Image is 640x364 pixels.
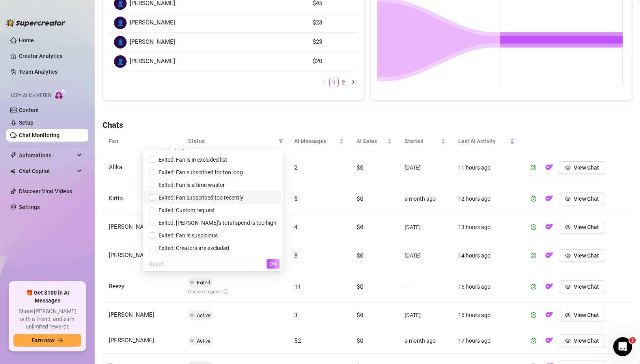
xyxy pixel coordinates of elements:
[19,119,34,126] a: Setup
[565,253,571,258] span: eye
[452,183,521,215] td: 12 hours ago
[545,163,553,171] img: OF
[19,188,72,194] a: Discover Viral Videos
[398,240,452,271] td: [DATE]
[545,251,553,259] img: OF
[398,302,452,328] td: [DATE]
[294,282,301,290] span: 11
[559,192,605,205] button: View Chat
[543,334,556,347] button: OF
[545,311,553,319] img: OF
[288,131,350,152] th: AI Messages
[11,92,51,99] span: Izzy AI Chatter
[146,259,167,269] button: Reset
[348,78,358,87] button: right
[109,283,124,290] span: Beezy
[559,249,605,262] button: View Chat
[10,152,17,159] span: thunderbolt
[109,223,154,230] span: [PERSON_NAME]
[452,131,521,152] th: Last AI Activity
[356,311,363,319] span: $0
[452,152,521,183] td: 11 hours ago
[458,137,508,146] span: Last AI Activity
[559,280,605,293] button: View Chat
[574,284,599,290] span: View Chat
[565,312,571,318] span: eye
[103,119,632,131] h4: Chats
[356,137,386,146] span: AI Sales
[114,36,127,49] div: 👤
[405,137,439,146] span: Started
[565,338,571,343] span: eye
[19,69,58,75] a: Team Analytics
[543,309,556,321] button: OF
[559,309,605,321] button: View Chat
[452,240,521,271] td: 14 hours ago
[294,223,298,231] span: 4
[356,163,363,171] span: $0
[103,131,182,152] th: Fan
[313,18,353,28] article: $23
[130,57,175,66] span: [PERSON_NAME]
[109,252,156,259] span: [PERSON_NAME]-
[559,161,605,174] button: View Chat
[320,78,329,87] li: Previous Page
[155,182,225,188] span: Exited: Fan is a time waster
[330,78,338,87] a: 1
[19,204,40,210] a: Settings
[356,282,363,290] span: $0
[19,132,60,138] a: Chat Monitoring
[277,135,285,147] span: filter
[155,194,243,201] span: Exited: Fan subscribed too recently
[398,328,452,354] td: a month ago
[267,259,280,269] button: OK
[155,157,227,163] span: Exited: Fan is in excluded list
[155,232,218,239] span: Exited: Fan is suspicious
[188,289,228,295] span: Custom request
[155,207,215,213] span: Exited: Custom request
[629,337,636,343] span: 2
[13,308,81,331] span: Share [PERSON_NAME] with a friend, and earn unlimited rewards
[613,337,632,356] iframe: Intercom live chat
[351,80,355,84] span: right
[109,337,154,344] span: [PERSON_NAME]
[339,78,348,87] li: 2
[574,164,599,171] span: View Chat
[559,221,605,233] button: View Chat
[269,261,277,267] span: OK
[398,131,452,152] th: Started
[197,338,211,344] span: Active
[356,223,363,231] span: $0
[543,221,556,233] button: OF
[559,334,605,347] button: View Chat
[545,282,553,290] img: OF
[545,336,553,344] img: OF
[356,336,363,344] span: $0
[574,252,599,259] span: View Chat
[155,245,229,251] span: Exited: Creators are excluded
[565,224,571,230] span: eye
[565,284,571,289] span: eye
[574,224,599,230] span: View Chat
[543,314,556,320] a: OF
[197,312,211,318] span: Active
[348,78,358,87] li: Next Page
[54,89,66,100] img: AI Chatter
[13,289,81,304] span: 🎁 Get $100 in AI Messages
[224,289,228,294] span: info-circle
[398,271,452,302] td: —
[32,337,54,343] span: Earn now
[320,78,329,87] button: left
[574,312,599,318] span: View Chat
[452,328,521,354] td: 17 hours ago
[109,164,122,171] span: Alika
[574,338,599,344] span: View Chat
[350,131,398,152] th: AI Sales
[294,311,298,319] span: 3
[130,18,175,28] span: [PERSON_NAME]
[543,192,556,205] button: OF
[545,223,553,231] img: OF
[19,107,39,113] a: Content
[452,302,521,328] td: 16 hours ago
[6,19,65,27] img: logo-BBDzfeDw.svg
